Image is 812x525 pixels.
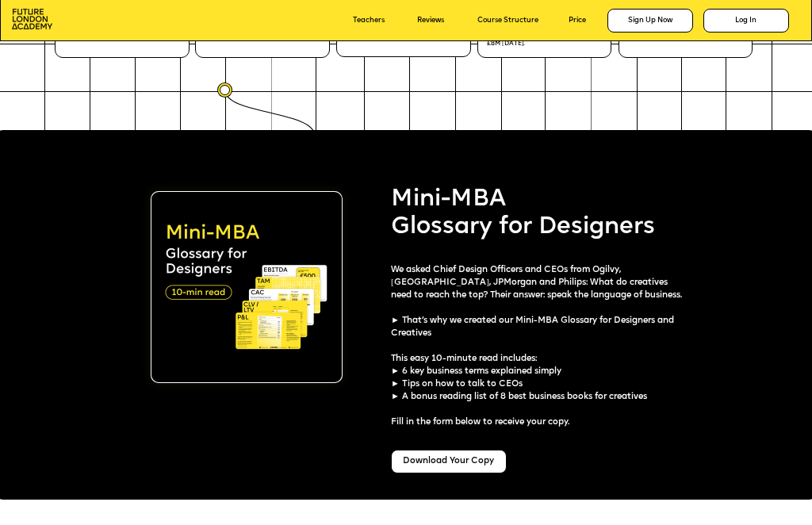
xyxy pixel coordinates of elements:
[353,17,385,25] a: Teachers
[391,266,682,338] span: We asked Chief Design Officers and CEOs from Ogilvy, [GEOGRAPHIC_DATA], JPMorgan and Philips: Wha...
[569,17,586,25] a: Price
[391,187,506,212] span: Mini-MBA
[391,354,647,427] span: This easy 10-minute read includes: ► 6 key business terms explained simply ► Tips on how to talk ...
[417,17,444,25] a: Reviews
[12,9,52,29] img: image-aac980e9-41de-4c2d-a048-f29dd30a0068.png
[391,215,655,240] span: Glossary for Designers
[477,17,538,25] a: Course Structure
